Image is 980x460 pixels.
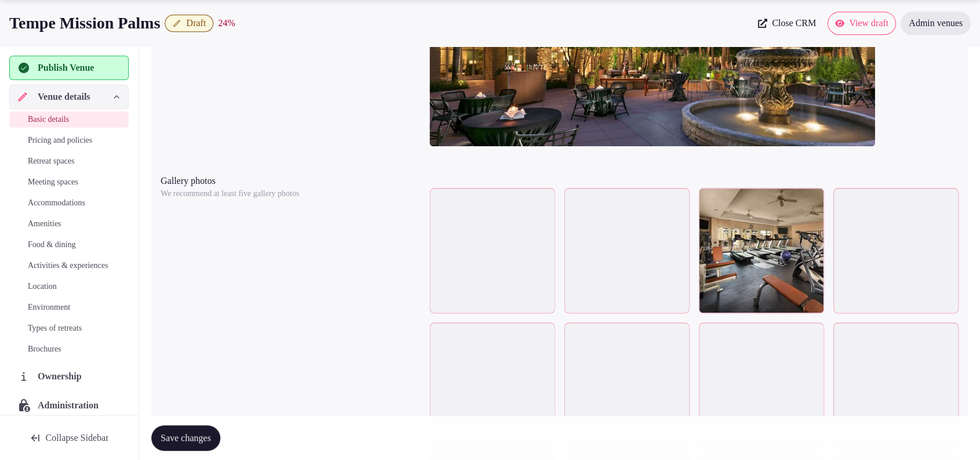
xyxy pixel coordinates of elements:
span: Administration [38,399,103,412]
span: Pricing and policies [28,135,92,146]
span: Collapse Sidebar [46,432,109,444]
a: Food & dining [9,237,129,253]
span: Location [28,281,57,292]
div: Gallery photos [161,169,420,188]
div: 65554242_4K.jpg [699,323,824,448]
span: Close CRM [772,17,816,29]
a: Retreat spaces [9,153,129,169]
a: Amenities [9,216,129,232]
span: Basic details [28,114,69,125]
div: 65554212_4K.jpg [833,323,959,448]
a: Activities & experiences [9,258,129,274]
h1: Tempe Mission Palms [9,12,160,34]
a: Close CRM [751,12,823,35]
div: 65554234_4K.jpg [699,188,824,313]
span: Meeting spaces [28,176,78,188]
a: Administration [9,393,129,418]
button: Collapse Sidebar [9,425,129,451]
span: Food & dining [28,239,75,251]
a: Ownership [9,364,129,389]
span: Activities & experiences [28,260,108,271]
a: Location [9,278,129,295]
a: Pricing and policies [9,132,129,148]
a: Accommodations [9,195,129,211]
span: Types of retreats [28,323,82,334]
button: Draft [165,15,213,32]
div: 65554250_4K.jpg [564,323,689,448]
span: Environment [28,302,70,313]
button: Save changes [151,425,220,451]
div: 65554256_4K.jpg [430,188,555,313]
span: Retreat spaces [28,155,74,167]
span: Admin venues [909,17,963,29]
div: 65554224_4K.jpg [564,188,689,313]
a: Types of retreats [9,320,129,336]
span: View draft [849,17,888,29]
span: Venue details [38,90,90,104]
p: We recommend at least five gallery photos [161,188,309,200]
button: Publish Venue [9,56,129,80]
a: Admin venues [901,12,971,35]
span: Draft [186,17,206,29]
a: Meeting spaces [9,174,129,190]
div: 24 % [218,16,235,30]
div: 65554238_4K.jpg [833,188,959,313]
span: Accommodations [28,197,85,209]
span: Publish Venue [38,61,94,75]
a: View draft [827,12,896,35]
span: Brochures [28,343,61,355]
span: Save changes [161,432,211,444]
div: 65554236_4K.jpg [430,323,555,448]
a: Environment [9,299,129,316]
a: Brochures [9,341,129,357]
span: Ownership [38,370,86,383]
button: 24% [218,16,235,30]
span: Amenities [28,218,61,230]
a: Basic details [9,111,129,128]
